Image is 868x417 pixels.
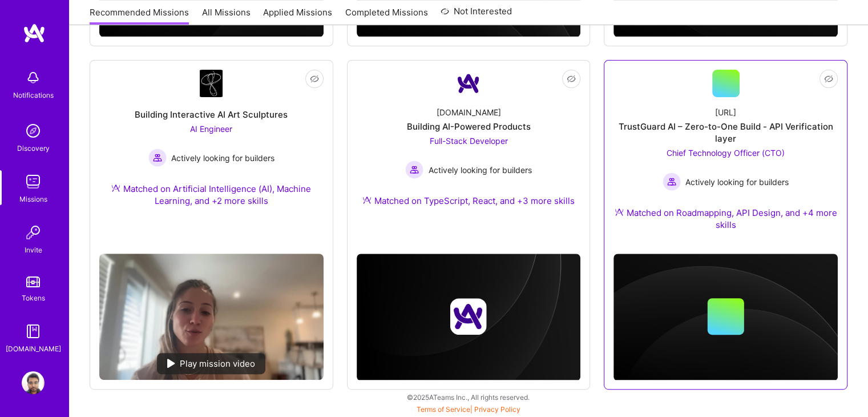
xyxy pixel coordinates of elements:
[362,195,372,205] img: Ateam Purple Icon
[429,136,507,146] span: Full-Stack Developer
[263,6,332,25] a: Applied Missions
[148,149,167,167] img: Actively looking for builders
[190,124,232,134] span: AI Engineer
[613,70,838,244] a: [URL]TrustGuard AI – Zero-to-One Build - API Verification layerChief Technology Officer (CTO) Act...
[200,70,223,97] img: Company Logo
[450,298,487,335] img: Company logo
[613,207,838,231] div: Matched on Roadmapping, API Design, and +4 more skills
[417,405,520,414] span: |
[68,383,868,411] div: © 2025 ATeams Inc., All rights reserved.
[90,6,189,25] a: Recommended Missions
[428,164,531,176] span: Actively looking for builders
[111,183,120,193] img: Ateam Purple Icon
[345,6,428,25] a: Completed Missions
[441,5,512,25] a: Not Interested
[22,221,45,244] img: Invite
[715,106,736,118] div: [URL]
[667,148,785,158] span: Chief Technology Officer (CTO)
[824,74,833,83] i: icon EyeClosed
[99,183,324,207] div: Matched on Artificial Intelligence (AI), Machine Learning, and +2 more skills
[362,195,575,207] div: Matched on TypeScript, React, and +3 more skills
[613,121,838,145] div: TrustGuard AI – Zero-to-One Build - API Verification layer
[25,244,42,256] div: Invite
[202,6,251,25] a: All Missions
[19,371,47,394] a: User Avatar
[22,66,45,89] img: bell
[99,254,324,380] img: No Mission
[167,359,175,368] img: play
[17,142,50,154] div: Discovery
[135,109,288,121] div: Building Interactive AI Art Sculptures
[436,106,500,118] div: [DOMAIN_NAME]
[474,405,520,414] a: Privacy Policy
[406,121,530,133] div: Building AI-Powered Products
[22,170,45,193] img: teamwork
[13,89,54,101] div: Notifications
[22,320,45,343] img: guide book
[685,176,789,188] span: Actively looking for builders
[663,173,681,191] img: Actively looking for builders
[171,152,274,164] span: Actively looking for builders
[157,353,265,374] div: Play mission video
[405,161,423,179] img: Actively looking for builders
[567,74,576,83] i: icon EyeClosed
[23,23,46,43] img: logo
[22,119,45,142] img: discovery
[22,371,45,394] img: User Avatar
[613,254,838,381] img: cover
[417,405,470,414] a: Terms of Service
[357,254,581,381] img: cover
[615,207,624,216] img: Ateam Purple Icon
[455,70,482,97] img: Company Logo
[310,74,319,83] i: icon EyeClosed
[99,70,324,244] a: Company LogoBuilding Interactive AI Art SculpturesAI Engineer Actively looking for buildersActive...
[19,193,47,205] div: Missions
[22,292,45,304] div: Tokens
[6,343,61,355] div: [DOMAIN_NAME]
[26,276,40,287] img: tokens
[357,70,581,220] a: Company Logo[DOMAIN_NAME]Building AI-Powered ProductsFull-Stack Developer Actively looking for bu...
